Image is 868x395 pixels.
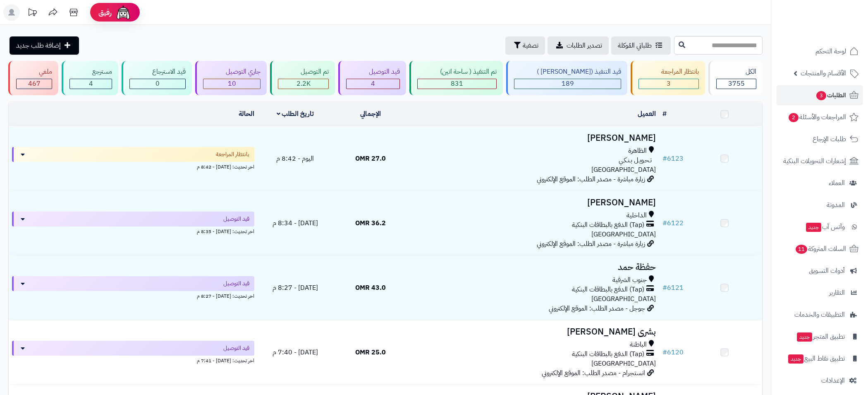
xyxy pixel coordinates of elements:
[794,309,845,320] span: التطبيقات والخدمات
[815,89,846,101] span: الطلبات
[776,195,863,215] a: المدونة
[273,283,318,293] span: [DATE] - 8:27 م
[346,67,400,77] div: قيد التوصيل
[611,36,671,55] a: طلباتي المُوكلة
[626,211,647,220] span: الداخلية
[776,371,863,390] a: الإعدادات
[537,239,645,249] span: زيارة مباشرة - مصدر الطلب: الموقع الإلكتروني
[194,61,268,95] a: جاري التوصيل 10
[776,283,863,303] a: التقارير
[16,41,61,51] span: إضافة طلب جديد
[572,220,644,230] span: (Tap) الدفع بالبطاقات البنكية
[662,109,667,119] a: #
[829,287,845,299] span: التقارير
[716,67,756,77] div: الكل
[812,13,860,30] img: logo-2.png
[549,303,645,313] span: جوجل - مصدر الطلب: الموقع الإلكتروني
[562,79,574,89] span: 189
[10,36,79,55] a: إضافة طلب جديد
[638,67,699,77] div: بانتظار المراجعة
[629,61,707,95] a: بانتظار المراجعة 3
[776,305,863,325] a: التطبيقات والخدمات
[120,61,194,95] a: قيد الاسترجاع 0
[28,79,41,89] span: 467
[16,67,52,77] div: ملغي
[223,344,249,352] span: قيد التوصيل
[297,79,311,89] span: 2.2K
[347,79,399,89] div: 4
[537,174,645,184] span: زيارة مباشرة - مصدر الطلب: الموقع الإلكتروني
[619,156,652,165] span: تـحـويـل بـنـكـي
[618,41,652,51] span: طلباتي المُوكلة
[776,151,863,171] a: إشعارات التحويلات البنكية
[795,243,846,255] span: السلات المتروكة
[776,261,863,281] a: أدوات التسويق
[728,79,745,89] span: 3755
[821,375,845,386] span: الإعدادات
[203,67,261,77] div: جاري التوصيل
[776,129,863,149] a: طلبات الإرجاع
[707,61,764,95] a: الكل3755
[662,218,684,228] a: #6122
[813,133,846,145] span: طلبات الإرجاع
[788,111,846,123] span: المراجعات والأسئلة
[216,150,249,159] span: بانتظار المراجعة
[788,113,799,123] span: 2
[572,285,644,294] span: (Tap) الدفع بالبطاقات البنكية
[796,331,845,342] span: تطبيق المتجر
[776,349,863,369] a: تطبيق نقاط البيعجديد
[355,283,386,293] span: 43.0 OMR
[827,199,845,211] span: المدونة
[60,61,120,95] a: مسترجع 4
[667,79,671,89] span: 3
[130,79,185,89] div: 0
[277,109,314,119] a: تاريخ الطلب
[69,67,112,77] div: مسترجع
[22,4,43,23] a: تحديثات المنصة
[662,154,684,164] a: #6123
[662,283,667,293] span: #
[776,41,863,61] a: لوحة التحكم
[408,61,505,95] a: تم التنفيذ ( ساحة اتين) 831
[129,67,186,77] div: قيد الاسترجاع
[411,327,656,337] h3: بشرى [PERSON_NAME]
[806,223,821,232] span: جديد
[776,217,863,237] a: وآتس آبجديد
[591,359,656,369] span: [GEOGRAPHIC_DATA]
[628,146,647,156] span: الظاهرة
[776,173,863,193] a: العملاء
[829,177,845,189] span: العملاء
[612,275,647,285] span: جنوب الشرقية
[591,165,656,175] span: [GEOGRAPHIC_DATA]
[155,79,160,89] span: 0
[411,133,656,143] h3: [PERSON_NAME]
[371,79,375,89] span: 4
[662,218,667,228] span: #
[355,154,386,164] span: 27.0 OMR
[591,294,656,304] span: [GEOGRAPHIC_DATA]
[805,221,845,233] span: وآتس آب
[662,154,667,164] span: #
[12,356,254,364] div: اخر تحديث: [DATE] - 7:41 م
[411,263,656,272] h3: حفظة حمد
[776,239,863,259] a: السلات المتروكة11
[12,162,254,171] div: اخر تحديث: [DATE] - 8:42 م
[809,265,845,277] span: أدوات التسويق
[337,61,408,95] a: قيد التوصيل 4
[360,109,381,119] a: الإجمالي
[815,46,846,57] span: لوحة التحكم
[514,67,621,77] div: قيد التنفيذ ([PERSON_NAME] )
[98,7,112,17] span: رفيق
[514,79,621,89] div: 189
[638,109,656,119] a: العميل
[776,327,863,347] a: تطبيق المتجرجديد
[273,347,318,357] span: [DATE] - 7:40 م
[662,283,684,293] a: #6121
[278,67,329,77] div: تم التوصيل
[268,61,337,95] a: تم التوصيل 2.2K
[203,79,260,89] div: 10
[816,91,827,101] span: 3
[451,79,463,89] span: 831
[795,244,808,254] span: 11
[417,67,497,77] div: تم التنفيذ ( ساحة اتين)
